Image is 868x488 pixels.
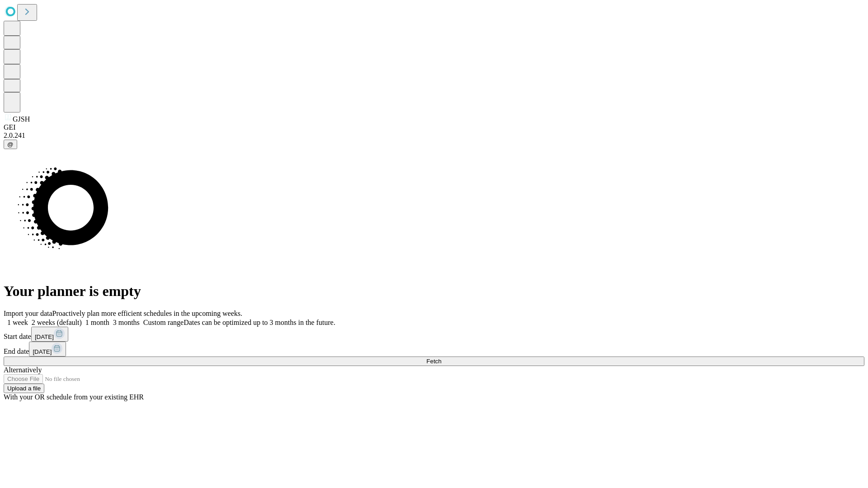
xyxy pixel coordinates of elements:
span: [DATE] [33,348,52,355]
div: Start date [4,327,864,342]
button: [DATE] [29,342,66,357]
span: Fetch [426,358,441,365]
span: Alternatively [4,366,42,374]
span: 1 week [7,319,28,326]
h1: Your planner is empty [4,283,864,300]
span: GJSH [13,115,30,123]
div: End date [4,342,864,357]
span: With your OR schedule from your existing EHR [4,393,144,401]
button: @ [4,140,17,149]
span: 1 month [85,319,109,326]
span: 2 weeks (default) [32,319,82,326]
span: Custom range [143,319,184,326]
span: [DATE] [35,333,54,340]
span: @ [7,141,14,148]
button: Upload a file [4,384,44,393]
button: [DATE] [31,327,68,342]
div: 2.0.241 [4,131,864,140]
div: GEI [4,123,864,131]
button: Fetch [4,357,864,366]
span: Dates can be optimized up to 3 months in the future. [184,319,335,326]
span: 3 months [113,319,140,326]
span: Proactively plan more efficient schedules in the upcoming weeks. [52,310,242,317]
span: Import your data [4,310,52,317]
